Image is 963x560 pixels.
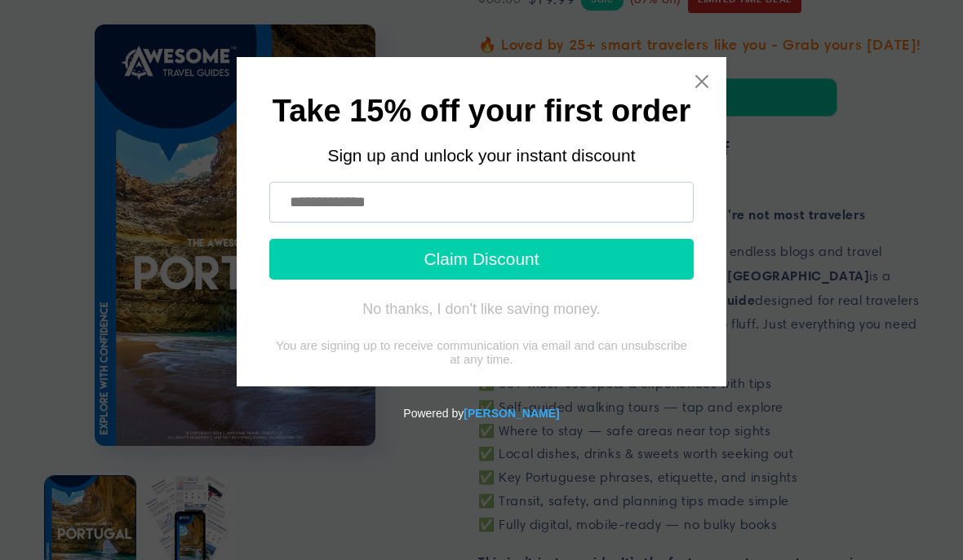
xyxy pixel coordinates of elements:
[269,239,694,280] button: Claim Discount
[7,386,956,440] div: Powered by
[269,338,694,366] div: You are signing up to receive communication via email and can unsubscribe at any time.
[694,73,710,90] a: Close widget
[269,98,694,125] h1: Take 15% off your first order
[464,407,559,420] a: Powered by Tydal
[362,301,600,317] div: No thanks, I don't like saving money.
[269,146,694,165] div: Sign up and unlock your instant discount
